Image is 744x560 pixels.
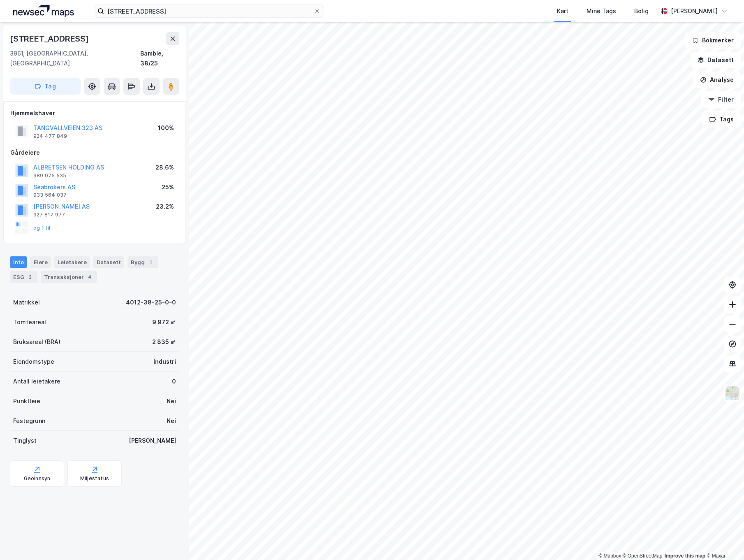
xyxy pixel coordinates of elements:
[10,148,179,158] div: Gårdeiere
[33,172,66,179] div: 989 075 535
[634,6,649,16] div: Bolig
[10,49,140,68] div: 3961, [GEOGRAPHIC_DATA], [GEOGRAPHIC_DATA]
[702,111,741,128] button: Tags
[13,376,60,386] div: Antall leietakere
[30,256,51,268] div: Eiere
[13,337,60,347] div: Bruksareal (BRA)
[13,416,45,426] div: Festegrunn
[54,256,90,268] div: Leietakere
[86,273,94,281] div: 4
[13,317,46,327] div: Tomteareal
[156,202,174,211] div: 23.2%
[13,436,37,446] div: Tinglyst
[140,49,179,68] div: Bamble, 38/25
[126,297,176,307] div: 4012-38-25-0-0
[129,436,176,446] div: [PERSON_NAME]
[10,256,27,268] div: Info
[146,258,155,266] div: 1
[10,108,179,118] div: Hjemmelshaver
[153,357,176,367] div: Industri
[41,271,97,283] div: Transaksjoner
[685,32,741,49] button: Bokmerker
[10,32,90,45] div: [STREET_ADDRESS]
[693,72,741,88] button: Analyse
[127,256,158,268] div: Bygg
[172,376,176,386] div: 0
[586,6,616,16] div: Mine Tags
[691,52,741,68] button: Datasett
[10,78,81,95] button: Tag
[33,133,67,139] div: 924 477 849
[152,317,176,327] div: 9 972 ㎡
[13,357,54,367] div: Eiendomstype
[155,163,174,172] div: 28.6%
[162,182,174,192] div: 25%
[80,475,109,482] div: Miljøstatus
[725,386,740,401] img: Z
[26,273,34,281] div: 2
[703,520,744,560] div: Kontrollprogram for chat
[703,520,744,560] iframe: Chat Widget
[13,297,40,307] div: Matrikkel
[13,5,74,17] img: logo.a4113a55bc3d86da70a041830d287a7e.svg
[33,192,67,198] div: 933 564 037
[104,5,314,17] input: Søk på adresse, matrikkel, gårdeiere, leietakere eller personer
[158,123,174,133] div: 100%
[167,396,176,406] div: Nei
[13,396,40,406] div: Punktleie
[671,6,718,16] div: [PERSON_NAME]
[152,337,176,347] div: 2 835 ㎡
[623,553,663,559] a: OpenStreetMap
[24,475,51,482] div: Geoinnsyn
[33,211,65,218] div: 927 817 977
[10,271,37,283] div: ESG
[701,91,741,108] button: Filter
[93,256,124,268] div: Datasett
[598,553,621,559] a: Mapbox
[167,416,176,426] div: Nei
[665,553,705,559] a: Improve this map
[557,6,568,16] div: Kart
